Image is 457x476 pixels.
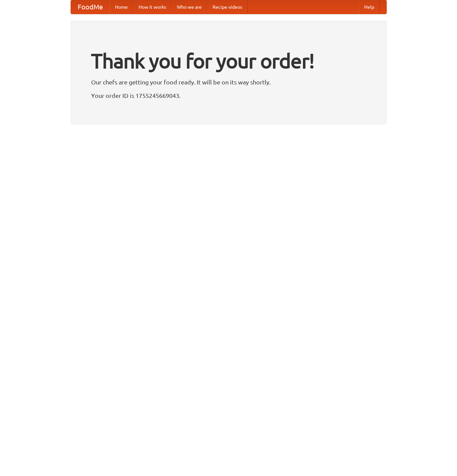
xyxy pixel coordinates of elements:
p: Our chefs are getting your food ready. It will be on its way shortly. [91,77,366,87]
a: Recipe videos [207,0,247,14]
a: Home [110,0,133,14]
a: FoodMe [71,0,110,14]
a: Who we are [172,0,207,14]
h1: Thank you for your order! [91,45,366,77]
a: Help [359,0,380,14]
a: How it works [133,0,172,14]
p: Your order ID is 1755245669043. [91,90,366,101]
